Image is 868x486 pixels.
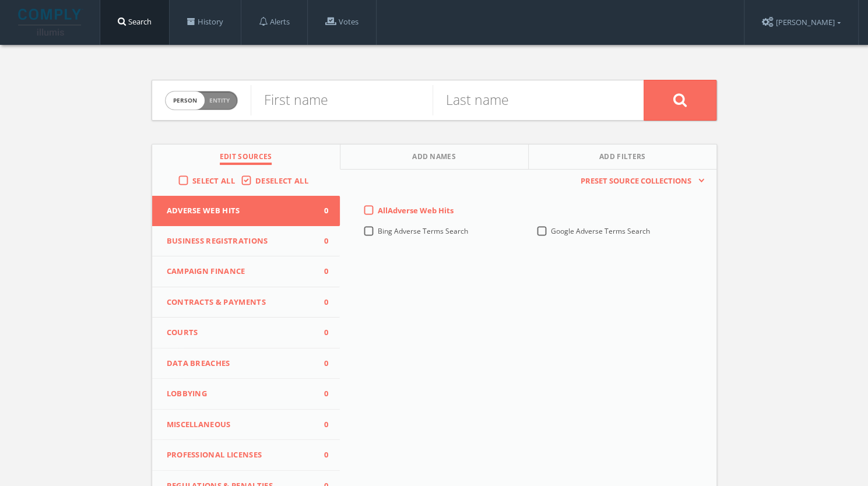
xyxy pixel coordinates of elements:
[167,205,311,217] span: Adverse Web Hits
[167,235,311,247] span: Business Registrations
[220,152,272,165] span: Edit Sources
[311,358,328,369] span: 0
[255,175,308,186] span: Deselect All
[412,152,456,165] span: Add Names
[167,449,311,461] span: Professional Licenses
[167,419,311,431] span: Miscellaneous
[599,152,646,165] span: Add Filters
[311,327,328,339] span: 0
[551,226,650,236] span: Google Adverse Terms Search
[378,205,454,216] span: All Adverse Web Hits
[167,297,311,308] span: Contracts & Payments
[192,175,235,186] span: Select All
[311,235,328,247] span: 0
[152,379,340,410] button: Lobbying0
[311,205,328,217] span: 0
[152,196,340,226] button: Adverse Web Hits0
[209,96,230,105] span: Entity
[311,266,328,277] span: 0
[167,388,311,400] span: Lobbying
[167,327,311,339] span: Courts
[311,419,328,431] span: 0
[311,449,328,461] span: 0
[152,440,340,471] button: Professional Licenses0
[166,91,205,110] span: person
[152,318,340,348] button: Courts0
[18,9,83,36] img: illumis
[340,145,529,170] button: Add Names
[378,226,468,236] span: Bing Adverse Terms Search
[152,410,340,441] button: Miscellaneous0
[152,145,340,170] button: Edit Sources
[311,297,328,308] span: 0
[311,388,328,400] span: 0
[167,266,311,277] span: Campaign Finance
[152,287,340,318] button: Contracts & Payments0
[152,348,340,379] button: Data Breaches0
[575,175,697,187] span: Preset Source Collections
[529,145,716,170] button: Add Filters
[152,226,340,257] button: Business Registrations0
[152,256,340,287] button: Campaign Finance0
[167,358,311,369] span: Data Breaches
[575,175,704,187] button: Preset Source Collections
